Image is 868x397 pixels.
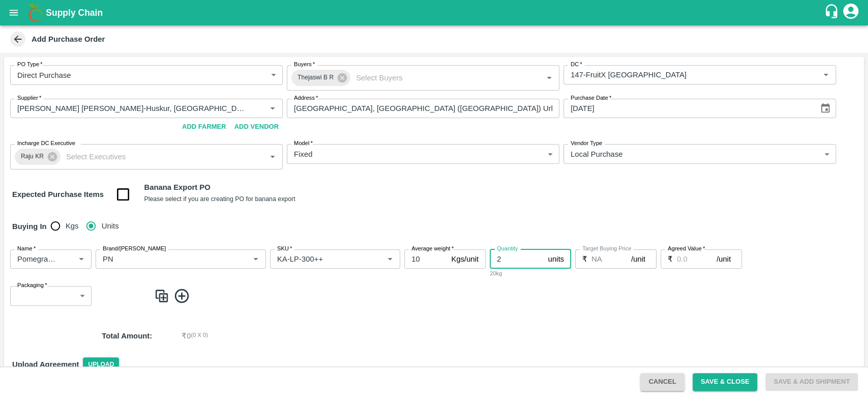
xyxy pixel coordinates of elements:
[178,118,230,136] button: Add Farmer
[102,332,152,340] strong: Total Amount :
[571,149,622,160] p: Local Purchase
[716,253,731,265] p: /unit
[12,190,104,198] strong: Expected Purchase Items
[842,2,860,23] div: account of current user
[46,6,824,20] a: Supply Chain
[83,357,119,372] span: Upload
[8,216,51,237] h6: Buying In
[62,150,250,163] input: Select Executives
[46,8,103,18] b: Supply Chain
[566,68,803,81] input: Select DC
[25,3,46,23] img: logo
[15,149,61,165] div: Raju KR
[144,195,295,203] small: Please select if you are creating PO for banana export
[294,149,312,160] p: Fixed
[582,253,587,265] p: ₹
[571,94,611,102] label: Purchase Date
[490,269,571,278] div: 20kg
[191,330,207,342] span: ( 0 X 0 )
[17,281,47,290] label: Packaging
[294,139,313,148] label: Model
[677,249,716,269] input: 0.0
[548,253,564,265] p: units
[103,245,166,253] label: Brand/[PERSON_NAME]
[591,249,631,269] input: 0.0
[75,252,88,266] button: Open
[693,373,758,391] button: Save & Close
[102,220,119,232] span: Units
[12,360,79,368] strong: Upload Agreement
[144,183,210,191] b: Banana Export PO
[582,245,632,253] label: Target Buying Price
[563,99,812,118] input: Select Date
[249,252,262,266] button: Open
[816,99,835,118] button: Choose date, selected date is Sep 3, 2025
[154,288,169,304] img: CloneIcon
[291,70,350,86] div: Thejaswi B R
[15,151,50,162] span: Raju KR
[640,373,684,391] button: Cancel
[824,4,842,22] div: customer-support
[668,253,673,265] p: ₹
[571,139,602,148] label: Vendor Type
[404,249,447,269] input: 0.0
[451,253,478,265] p: Kgs/unit
[32,35,105,43] b: Add Purchase Order
[2,1,25,24] button: open drawer
[17,70,71,81] p: Direct Purchase
[17,139,75,148] label: Incharge DC Executive
[287,99,559,118] input: Address
[490,249,544,269] input: 0.0
[13,102,250,115] input: Select Supplier
[266,102,279,115] button: Open
[819,68,832,81] button: Open
[571,61,582,69] label: DC
[51,216,127,236] div: buying_in
[17,94,41,102] label: Supplier
[497,245,518,253] label: Quantity
[230,118,283,136] button: Add Vendor
[352,71,526,84] input: Select Buyers
[182,330,191,342] p: ₹ 0
[543,71,556,84] button: Open
[266,150,279,163] button: Open
[294,61,315,69] label: Buyers
[668,245,705,253] label: Agreed Value
[383,252,397,266] button: Open
[291,72,340,83] span: Thejaswi B R
[17,61,43,69] label: PO Type
[17,245,36,253] label: Name
[66,220,79,232] span: Kgs
[277,245,292,253] label: SKU
[631,253,645,265] p: /unit
[13,252,58,266] input: Name
[411,245,454,253] label: Average weight
[99,252,233,266] input: Create Brand/Marka
[294,94,318,102] label: Address
[273,252,367,266] input: SKU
